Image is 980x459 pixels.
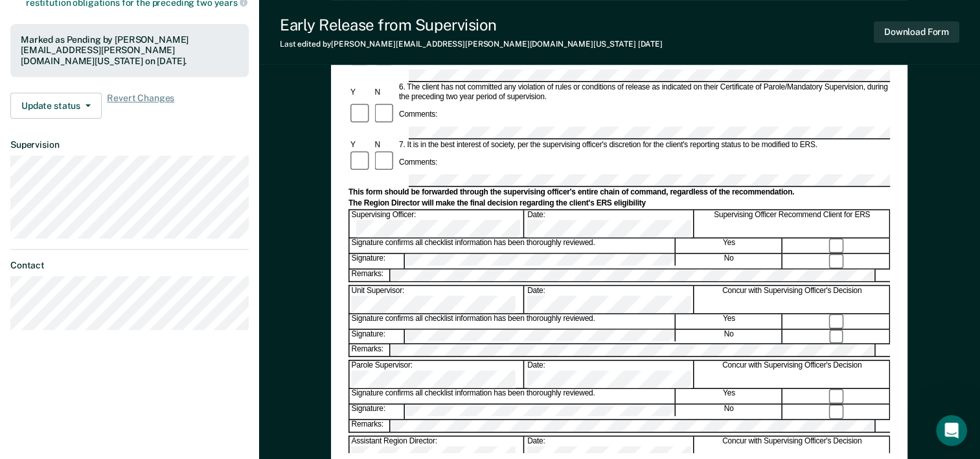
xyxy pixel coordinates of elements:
[397,83,890,102] div: 6. The client has not committed any violation of rules or conditions of release as indicated on t...
[350,361,525,388] div: Parole Supervisor:
[348,198,890,208] div: The Region Director will make the final decision regarding the client's ERS eligibility
[10,93,102,119] button: Update status
[397,140,890,150] div: 7. It is in the best interest of society, per the supervising officer's discretion for the client...
[525,286,694,313] div: Date:
[107,93,174,119] span: Revert Changes
[280,16,663,34] div: Early Release from Supervision
[350,314,676,328] div: Signature confirms all checklist information has been thoroughly reviewed.
[10,139,249,150] dt: Supervision
[525,361,694,388] div: Date:
[348,188,890,198] div: This form should be forwarded through the supervising officer's entire chain of command, regardle...
[348,88,372,97] div: Y
[350,345,391,357] div: Remarks:
[350,254,405,268] div: Signature:
[676,239,782,253] div: Yes
[350,239,676,253] div: Signature confirms all checklist information has been thoroughly reviewed.
[638,40,663,49] span: [DATE]
[350,269,391,281] div: Remarks:
[350,420,391,432] div: Remarks:
[350,286,525,313] div: Unit Supervisor:
[10,260,249,271] dt: Contact
[348,140,372,150] div: Y
[280,40,663,49] div: Last edited by [PERSON_NAME][EMAIL_ADDRESS][PERSON_NAME][DOMAIN_NAME][US_STATE]
[397,158,439,167] div: Comments:
[373,88,397,97] div: N
[695,286,890,313] div: Concur with Supervising Officer's Decision
[695,210,890,237] div: Supervising Officer Recommend Client for ERS
[695,361,890,388] div: Concur with Supervising Officer's Decision
[350,389,676,403] div: Signature confirms all checklist information has been thoroughly reviewed.
[676,254,782,268] div: No
[676,314,782,328] div: Yes
[373,140,397,150] div: N
[936,415,967,446] iframe: Intercom live chat
[350,329,405,344] div: Signature:
[350,405,405,419] div: Signature:
[350,210,525,237] div: Supervising Officer:
[676,389,782,403] div: Yes
[874,21,959,43] button: Download Form
[676,405,782,419] div: No
[397,110,439,119] div: Comments:
[676,329,782,344] div: No
[21,34,238,67] div: Marked as Pending by [PERSON_NAME][EMAIL_ADDRESS][PERSON_NAME][DOMAIN_NAME][US_STATE] on [DATE].
[525,210,694,237] div: Date:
